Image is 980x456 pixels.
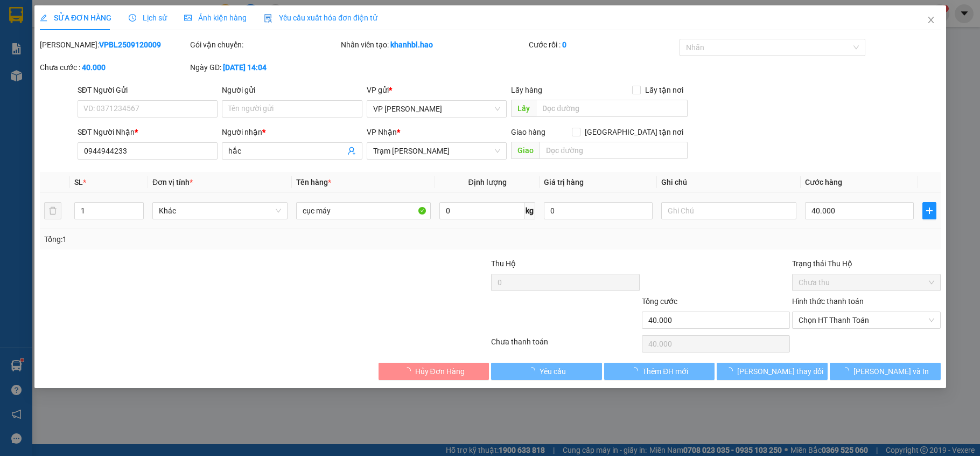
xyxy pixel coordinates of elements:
button: Yêu cầu [491,363,602,380]
span: Giao hàng [511,128,545,136]
span: Đơn vị tính [152,178,193,186]
span: Thu Hộ [491,259,516,268]
button: Hủy Đơn Hàng [378,363,489,380]
span: VP Bạc Liêu [373,101,500,117]
div: SĐT Người Nhận [78,126,218,138]
span: loading [527,367,539,375]
div: Gói vận chuyển: [190,39,338,51]
span: Cước hàng [805,178,842,186]
div: SĐT Người Gửi [78,84,218,96]
b: VPBL2509120009 [99,40,161,49]
span: [PERSON_NAME] thay đổi [737,365,823,377]
div: Ngày GD: [190,61,338,73]
span: Yêu cầu xuất hóa đơn điện tử [264,13,377,22]
span: Tên hàng [296,178,331,186]
th: Ghi chú [657,172,801,193]
div: Chưa cước : [40,61,188,73]
span: user-add [347,147,355,155]
input: Ghi Chú [661,202,796,219]
img: icon [264,14,272,23]
span: [PERSON_NAME] và In [853,365,929,377]
button: plus [922,202,936,219]
span: SỬA ĐƠN HÀNG [40,13,111,22]
span: Ảnh kiện hàng [184,13,247,22]
div: Trạng thái Thu Hộ [792,258,940,270]
span: Trạm Tắc Vân [373,143,500,159]
button: Close [915,5,946,36]
span: picture [184,14,192,22]
div: Chưa thanh toán [490,336,640,355]
div: [PERSON_NAME]: [40,39,188,51]
span: SL [74,178,82,186]
span: [GEOGRAPHIC_DATA] tận nơi [580,126,687,138]
span: Lấy [511,100,536,117]
span: loading [631,367,642,375]
button: Thêm ĐH mới [604,363,715,380]
b: [DATE] 14:04 [223,63,267,72]
button: [PERSON_NAME] và In [830,363,941,380]
img: logo.jpg [13,13,67,67]
label: Hình thức thanh toán [792,297,864,306]
span: clock-circle [129,14,136,22]
span: Lịch sử [129,13,167,22]
span: Hủy Đơn Hàng [415,365,464,377]
span: Định lượng [468,178,506,186]
span: loading [403,367,415,375]
b: khanhbl.hao [390,40,433,49]
div: Cước rồi : [529,39,677,51]
input: VD: Bàn, Ghế [296,202,431,219]
span: Tổng cước [641,297,677,306]
b: 40.000 [82,63,106,72]
div: Nhân viên tạo: [341,39,527,51]
span: kg [524,202,535,219]
span: edit [40,14,47,22]
div: Người nhận [222,126,362,138]
span: close [926,16,935,24]
span: Giá trị hàng [544,178,584,186]
b: 0 [562,40,566,49]
div: Tổng: 1 [44,233,379,245]
div: VP gửi [366,84,506,96]
button: delete [44,202,61,219]
li: Hotline: 02839552959 [101,40,450,53]
span: plus [923,206,936,215]
span: Chọn HT Thanh Toán [799,312,934,328]
span: Lấy hàng [511,86,542,94]
span: Yêu cầu [539,365,565,377]
span: Khác [159,203,281,219]
button: [PERSON_NAME] thay đổi [717,363,828,380]
span: Giao [511,142,540,159]
span: Lấy tận nơi [640,84,687,96]
input: Dọc đường [536,100,688,117]
input: Dọc đường [540,142,688,159]
span: loading [725,367,737,375]
span: Thêm ĐH mới [642,365,688,377]
span: Chưa thu [799,274,934,291]
div: Người gửi [222,84,362,96]
li: 26 Phó Cơ Điều, Phường 12 [101,26,450,40]
span: loading [842,367,853,375]
b: GỬI : VP [PERSON_NAME] [13,78,188,96]
span: VP Nhận [366,128,396,136]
